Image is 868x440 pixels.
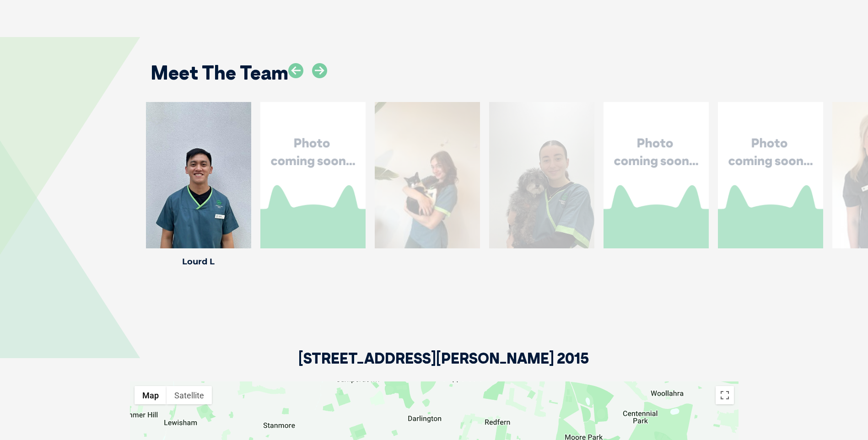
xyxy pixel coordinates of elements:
[167,386,212,404] button: Show satellite imagery
[298,351,589,381] h2: [STREET_ADDRESS][PERSON_NAME] 2015
[135,386,167,404] button: Show street map
[151,63,288,82] h2: Meet The Team
[146,258,251,266] h4: Lourd L
[716,386,734,404] button: Toggle fullscreen view
[850,42,859,51] button: Search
